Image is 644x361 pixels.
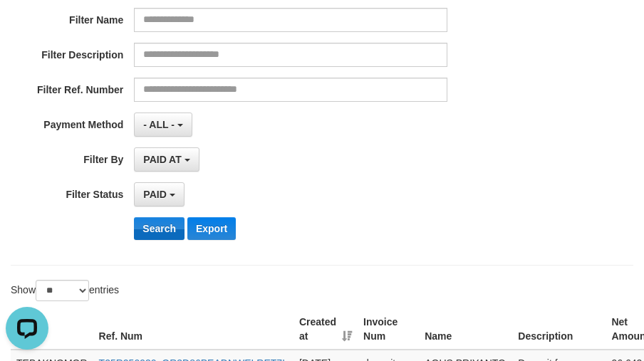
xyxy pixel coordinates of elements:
[294,309,358,350] th: Created at: activate to sort column ascending
[93,309,294,350] th: Ref. Num
[143,189,166,200] span: PAID
[419,309,512,350] th: Name
[11,280,119,301] label: Show entries
[134,147,199,172] button: PAID AT
[134,113,192,137] button: - ALL -
[358,309,419,350] th: Invoice Num
[512,309,606,350] th: Description
[6,6,48,48] button: Open LiveChat chat widget
[143,119,175,130] span: - ALL -
[143,154,181,165] span: PAID AT
[36,280,89,301] select: Showentries
[134,217,185,240] button: Search
[187,217,236,240] button: Export
[134,182,184,206] button: PAID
